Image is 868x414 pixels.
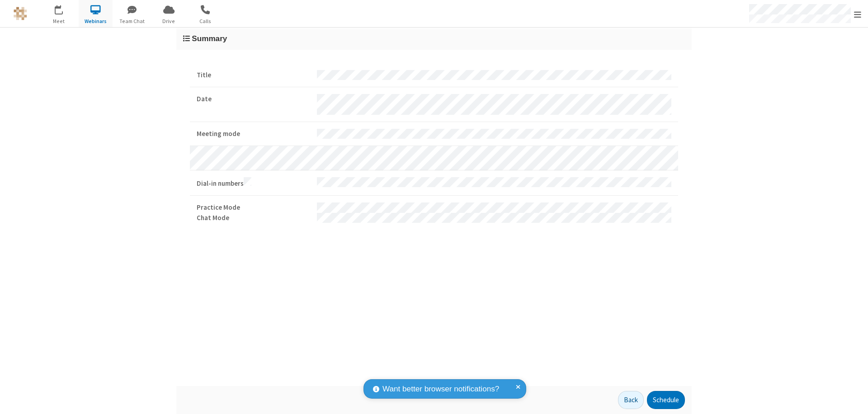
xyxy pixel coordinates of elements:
strong: Dial-in numbers [197,177,310,189]
strong: Title [197,70,310,80]
span: Want better browser notifications? [382,383,499,395]
button: Back [618,391,644,409]
span: Summary [192,34,227,43]
img: QA Selenium DO NOT DELETE OR CHANGE [14,7,27,20]
button: Schedule [647,391,685,409]
div: 2 [61,5,67,12]
span: Webinars [79,17,113,25]
iframe: Chat [845,390,861,408]
strong: Chat Mode [197,213,310,223]
strong: Practice Mode [197,202,310,213]
span: Meet [42,17,76,25]
strong: Meeting mode [197,129,310,139]
span: Team Chat [115,17,149,25]
span: Calls [189,17,222,25]
span: Drive [152,17,186,25]
strong: Date [197,94,310,104]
